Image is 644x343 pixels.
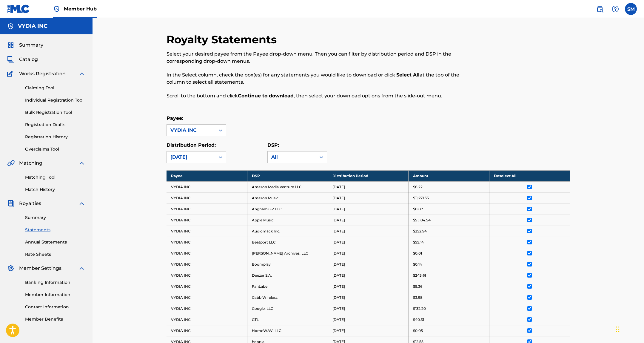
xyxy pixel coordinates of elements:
td: [DATE] [328,281,409,292]
div: Help [609,3,621,15]
p: $0.01 [413,251,422,256]
td: [DATE] [328,248,409,259]
div: [DATE] [170,154,212,161]
img: Summary [7,42,14,49]
td: Beatport LLC [247,237,328,248]
p: Scroll to the bottom and click , then select your download options from the slide-out menu. [167,92,477,99]
a: Individual Registration Tool [25,97,85,103]
td: Boomplay [247,259,328,270]
img: Catalog [7,56,14,63]
td: FanLabel [247,281,328,292]
td: VYDIA INC [167,192,247,203]
th: Deselect All [489,170,570,181]
a: Statements [25,227,85,233]
td: Anghami FZ LLC [247,203,328,215]
td: [DATE] [328,226,409,237]
td: HomeWAV, LLC [247,325,328,336]
a: Bulk Registration Tool [25,109,85,116]
span: Royalties [19,200,41,207]
a: Registration History [25,134,85,140]
img: expand [78,200,85,207]
td: [DATE] [328,303,409,314]
td: [DATE] [328,237,409,248]
p: Select your desired payee from the Payee drop-down menu. Then you can filter by distribution peri... [167,50,477,65]
a: Member Information [25,292,85,298]
div: User Menu [625,3,637,15]
div: VYDIA INC [170,127,212,134]
p: $243.61 [413,273,426,278]
div: All [271,154,312,161]
td: VYDIA INC [167,281,247,292]
iframe: Chat Widget [614,314,644,343]
label: DSP: [267,142,279,148]
iframe: Resource Center [627,236,644,284]
img: Accounts [7,23,14,30]
img: MLC Logo [7,4,30,13]
td: Google, LLC [247,303,328,314]
td: [DATE] [328,203,409,215]
a: Matching Tool [25,174,85,180]
img: search [596,5,603,13]
td: [DATE] [328,181,409,192]
p: $252.94 [413,229,427,234]
h5: VYDIA INC [18,23,47,30]
p: In the Select column, check the box(es) for any statements you would like to download or click at... [167,71,477,86]
td: Amazon Media Venture LLC [247,181,328,192]
span: Summary [19,42,43,49]
a: Summary [25,215,85,221]
td: VYDIA INC [167,181,247,192]
img: Royalties [7,200,14,207]
td: [DATE] [328,292,409,303]
td: [DATE] [328,325,409,336]
span: Works Registration [19,70,66,77]
td: VYDIA INC [167,203,247,215]
a: Member Benefits [25,316,85,322]
img: Works Registration [7,70,15,77]
td: [DATE] [328,192,409,203]
p: $8.22 [413,184,423,190]
td: VYDIA INC [167,259,247,270]
td: [DATE] [328,270,409,281]
td: VYDIA INC [167,303,247,314]
p: $5.36 [413,284,422,289]
a: Banking Information [25,279,85,286]
div: Drag [616,320,620,338]
label: Distribution Period: [167,142,216,148]
a: Match History [25,186,85,193]
span: Member Hub [64,5,97,12]
td: VYDIA INC [167,237,247,248]
p: $0.05 [413,328,423,333]
a: Annual Statements [25,239,85,245]
td: GTL [247,314,328,325]
td: [PERSON_NAME] Archives, LLC [247,248,328,259]
p: $51,104.54 [413,218,431,223]
p: $55.14 [413,240,424,245]
td: Apple Music [247,215,328,226]
a: Registration Drafts [25,122,85,128]
th: Amount [409,170,489,181]
td: Audiomack Inc. [247,226,328,237]
td: Gabb Wireless [247,292,328,303]
img: Top Rightsholder [53,5,60,13]
td: VYDIA INC [167,215,247,226]
td: VYDIA INC [167,248,247,259]
a: SummarySummary [7,42,43,49]
th: Distribution Period [328,170,409,181]
p: $3.98 [413,295,423,300]
img: expand [78,265,85,272]
a: Public Search [594,3,606,15]
td: VYDIA INC [167,226,247,237]
h2: Royalty Statements [167,33,280,46]
td: [DATE] [328,314,409,325]
p: $0.14 [413,262,422,267]
strong: Continue to download [238,93,294,99]
label: Payee: [167,115,183,121]
a: Contact Information [25,304,85,310]
img: Matching [7,160,15,167]
td: Amazon Music [247,192,328,203]
span: Member Settings [19,265,61,272]
a: Claiming Tool [25,85,85,91]
th: Payee [167,170,247,181]
img: Member Settings [7,265,14,272]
